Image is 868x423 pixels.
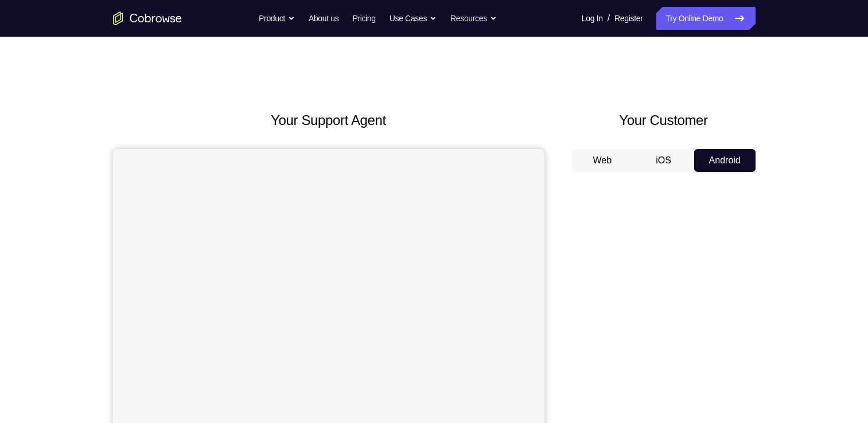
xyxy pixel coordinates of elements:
[259,7,295,30] button: Product
[656,7,755,30] a: Try Online Demo
[113,110,544,131] h2: Your Support Agent
[450,7,497,30] button: Resources
[694,149,756,172] button: Android
[582,7,603,30] a: Log In
[614,7,643,30] a: Register
[352,7,375,30] a: Pricing
[309,7,338,30] a: About us
[572,110,756,131] h2: Your Customer
[572,149,633,172] button: Web
[113,11,182,25] a: Go to the home page
[633,149,694,172] button: iOS
[608,11,610,25] span: /
[390,7,437,30] button: Use Cases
